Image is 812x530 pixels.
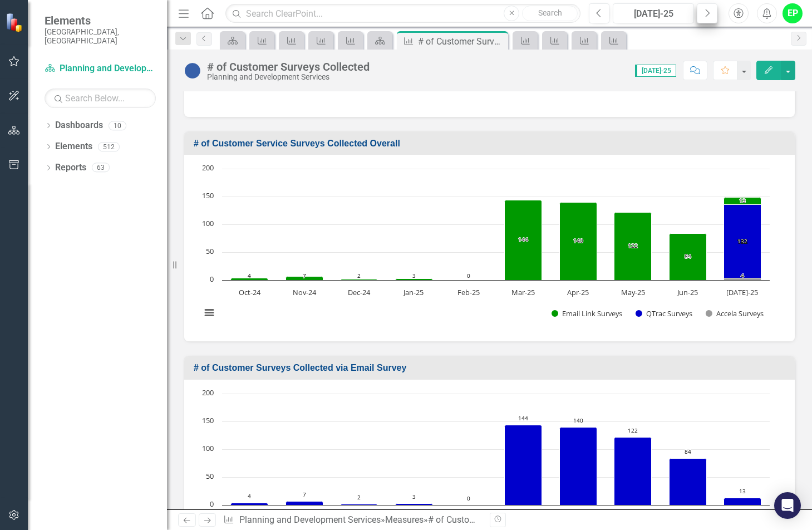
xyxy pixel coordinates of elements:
path: Jun-25, 84. Email Link Surveys. [670,234,707,281]
text: Jan-25 [402,287,424,297]
a: Planning and Development Services [45,62,156,75]
input: Search ClearPoint... [225,4,580,23]
div: # of Customer Surveys Collected [207,61,370,73]
a: Reports [55,161,86,174]
text: Apr-25 [567,287,589,297]
span: [DATE]-25 [635,65,676,77]
text: 3 [412,272,416,279]
text: Mar-25 [511,287,535,297]
text: 13 [739,487,746,495]
text: 50 [206,471,214,481]
a: Dashboards [55,119,103,132]
path: Oct-24, 4. Email Link Surveys. [231,278,268,281]
div: Planning and Development Services [207,73,370,81]
text: 4 [248,492,251,500]
path: Jul-25, 13. Email Link Surveys. [724,498,761,505]
text: 122 [628,242,638,249]
div: » » [223,514,481,527]
button: Show Accela Surveys [706,308,765,318]
text: 200 [202,387,214,397]
h3: # of Customer Service Surveys Collected Overall [194,139,789,149]
div: Open Intercom Messenger [774,492,801,519]
path: Jul-25, 4. Accela Surveys. [724,278,761,281]
text: 140 [573,416,583,424]
button: View chart menu, Chart [201,305,217,321]
text: 0 [210,499,214,509]
path: Jun-25, 84. Email Link Surveys. [670,458,707,505]
a: Elements [55,140,92,153]
div: # of Customer Surveys Collected [418,35,505,48]
button: [DATE]-25 [613,3,694,23]
text: Dec-24 [348,287,371,297]
text: 84 [685,448,691,455]
span: Elements [45,14,156,27]
path: Jul-25, 13. Email Link Surveys. [724,198,761,205]
button: EP [783,3,803,23]
text: 50 [206,246,214,256]
path: Apr-25, 140. Email Link Surveys. [560,203,597,281]
text: 2 [357,493,361,501]
path: Jan-25, 3. Email Link Surveys. [396,279,433,281]
svg: Interactive chart [195,163,775,330]
path: May-25, 122. Email Link Surveys. [614,437,652,505]
text: 122 [628,426,638,434]
button: Search [522,6,578,21]
div: # of Customer Surveys Collected [428,514,556,525]
text: 2 [357,272,361,279]
path: Mar-25, 144. Email Link Surveys. [505,200,542,281]
h3: # of Customer Surveys Collected via Email Survey [194,363,789,373]
text: 84 [685,252,691,260]
path: Apr-25, 140. Email Link Surveys. [560,427,597,505]
text: 132 [737,237,747,245]
input: Search Below... [45,89,156,108]
path: Mar-25, 144. Email Link Surveys. [505,425,542,505]
path: Jul-25, 132. QTrac Surveys. [724,205,761,278]
text: Oct-24 [239,287,261,297]
text: 4 [248,272,251,279]
g: Accela Surveys, bar series 3 of 3 with 10 bars. [249,278,761,281]
text: 144 [518,414,528,422]
small: [GEOGRAPHIC_DATA], [GEOGRAPHIC_DATA] [45,27,156,46]
div: [DATE]-25 [617,7,690,21]
text: 0 [210,274,214,284]
text: 144 [518,235,528,243]
div: 10 [109,121,126,130]
text: [DATE]-25 [726,287,758,297]
text: 0 [467,272,470,279]
text: 13 [739,197,746,204]
g: QTrac Surveys, bar series 2 of 3 with 10 bars. [249,204,761,278]
path: Oct-24, 4. Email Link Surveys. [231,503,268,505]
path: May-25, 122. Email Link Surveys. [614,213,652,281]
text: 140 [573,237,583,244]
text: 200 [202,163,214,173]
text: 0 [467,494,470,502]
text: 7 [303,272,306,279]
path: Nov-24, 7. Email Link Surveys. [286,501,323,505]
button: Show Email Link Surveys [552,308,623,318]
path: Dec-24, 2. Email Link Surveys. [341,504,378,505]
img: No Target Set [184,62,201,80]
img: ClearPoint Strategy [6,13,25,32]
span: Search [538,8,562,17]
text: 100 [202,218,214,228]
a: Planning and Development Services [239,514,381,525]
text: 4 [741,272,744,279]
text: 7 [303,490,306,498]
text: Feb-25 [457,287,480,297]
text: 150 [202,190,214,200]
text: May-25 [621,287,645,297]
div: 63 [92,163,110,173]
div: Chart. Highcharts interactive chart. [195,163,784,330]
div: 512 [98,142,120,151]
text: 100 [202,443,214,453]
text: 3 [412,493,416,500]
text: Nov-24 [293,287,317,297]
a: Measures [385,514,424,525]
path: Nov-24, 7. Email Link Surveys. [286,277,323,281]
path: Dec-24, 2. Email Link Surveys. [341,279,378,281]
text: Jun-25 [676,287,698,297]
button: Show QTrac Surveys [636,308,693,318]
path: Jan-25, 3. Email Link Surveys. [396,503,433,505]
text: 150 [202,415,214,425]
